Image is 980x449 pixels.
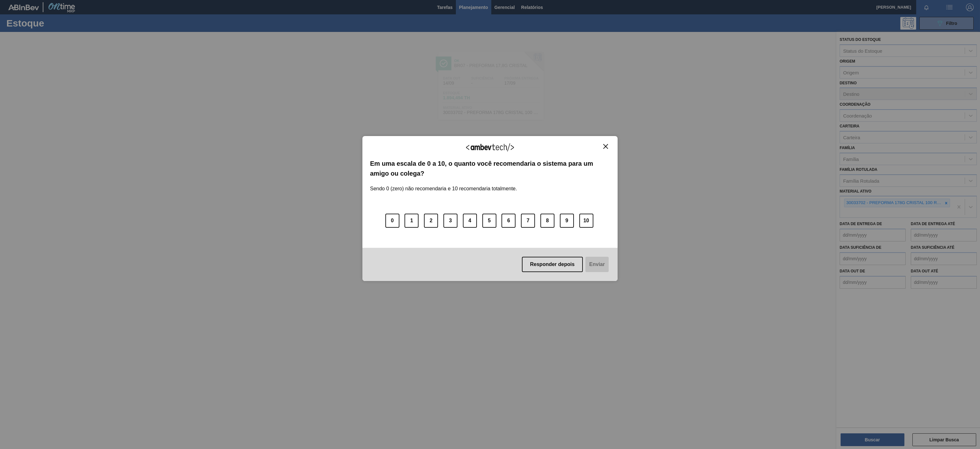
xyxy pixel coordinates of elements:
label: Em uma escala de 0 a 10, o quanto você recomendaria o sistema para um amigo ou colega? [370,159,610,178]
button: 8 [540,214,554,228]
img: Close [603,144,608,149]
button: 10 [579,214,593,228]
button: 4 [463,214,477,228]
label: Sendo 0 (zero) não recomendaria e 10 recomendaria totalmente. [370,178,517,192]
img: Logo Ambevtech [466,143,514,151]
button: 2 [424,214,438,228]
button: 3 [443,214,457,228]
button: Close [601,144,610,149]
button: 9 [560,214,574,228]
button: 0 [385,214,399,228]
button: 6 [501,214,516,228]
button: 5 [482,214,496,228]
button: 1 [405,214,419,228]
button: Responder depois [522,257,583,272]
button: 7 [521,214,535,228]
